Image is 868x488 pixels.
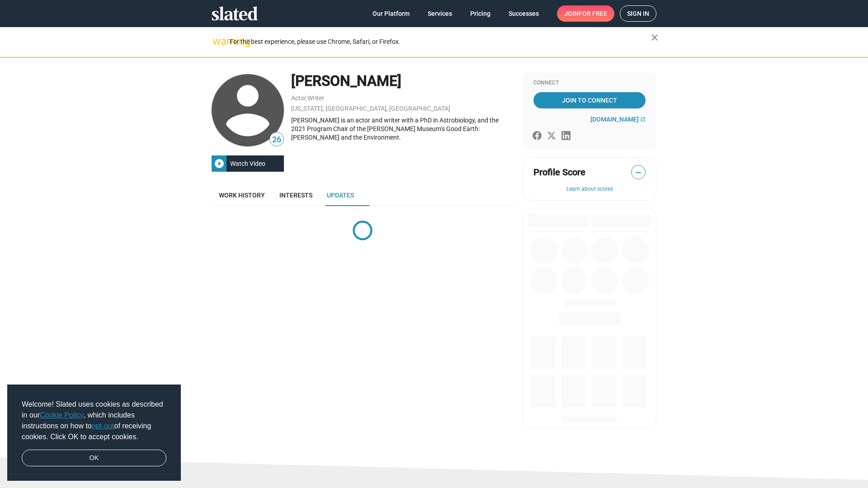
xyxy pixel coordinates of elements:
[212,155,284,172] button: Watch Video
[365,5,417,22] a: Our Platform
[535,92,644,108] span: Join To Connect
[320,184,361,206] a: Updates
[509,5,539,22] span: Successes
[214,158,225,169] mat-icon: play_circle_filled
[579,5,607,22] span: for free
[307,94,324,102] a: Writer
[649,32,660,43] mat-icon: close
[291,71,514,91] div: [PERSON_NAME]
[533,92,646,108] a: Join To Connect
[373,5,410,22] span: Our Platform
[533,166,585,178] span: Profile Score
[226,155,269,172] div: Watch Video
[92,422,114,430] a: opt-out
[212,36,223,47] mat-icon: warning
[212,184,272,206] a: Work history
[620,5,656,22] a: Sign in
[22,450,166,467] a: dismiss cookie message
[327,192,354,199] span: Updates
[279,192,312,199] span: Interests
[501,5,546,22] a: Successes
[428,5,452,22] span: Services
[533,80,646,87] div: Connect
[557,5,614,22] a: Joinfor free
[640,117,646,122] mat-icon: open_in_new
[40,411,84,419] a: Cookie Policy
[590,116,639,123] span: [DOMAIN_NAME]
[272,184,320,206] a: Interests
[590,116,646,123] a: [DOMAIN_NAME]
[22,399,166,442] span: Welcome! Slated uses cookies as described in our , which includes instructions on how to of recei...
[307,96,307,101] span: ,
[219,192,265,199] span: Work history
[627,6,649,21] span: Sign in
[230,36,651,48] div: For the best experience, please use Chrome, Safari, or Firefox.
[463,5,498,22] a: Pricing
[291,105,450,112] a: [US_STATE], [GEOGRAPHIC_DATA], [GEOGRAPHIC_DATA]
[291,116,514,141] div: [PERSON_NAME] is an actor and writer with a PhD in Astrobiology, and the 2021 Program Chair of th...
[420,5,459,22] a: Services
[7,385,181,481] div: cookieconsent
[632,167,645,178] span: —
[533,186,646,193] button: Learn about scores
[564,5,607,22] span: Join
[270,134,283,146] span: 26
[291,94,307,102] a: Actor
[470,5,491,22] span: Pricing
